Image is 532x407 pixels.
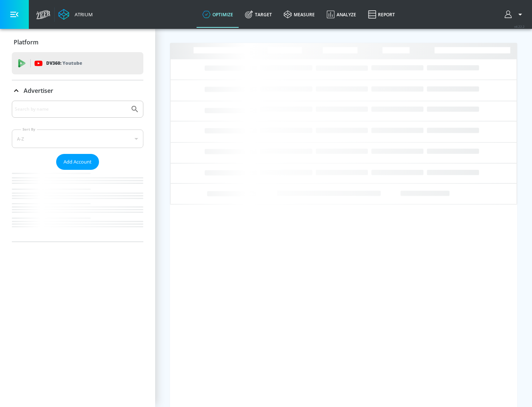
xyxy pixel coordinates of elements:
div: Advertiser [12,80,143,101]
p: Platform [14,38,38,46]
div: Platform [12,32,143,53]
span: Add Account [64,158,92,166]
div: DV360: Youtube [12,52,143,74]
span: v 4.22.2 [514,24,525,28]
a: measure [278,1,321,28]
div: Atrium [72,11,93,18]
a: Report [362,1,401,28]
p: Youtube [62,59,82,67]
button: Add Account [56,154,99,170]
div: A-Z [12,129,143,148]
p: DV360: [46,59,82,67]
nav: list of Advertiser [12,170,143,242]
a: Atrium [58,9,93,20]
p: Advertiser [24,87,53,95]
input: Search by name [15,104,127,114]
a: Analyze [321,1,362,28]
a: Target [239,1,278,28]
label: Sort By [21,127,37,132]
div: Advertiser [12,101,143,242]
a: optimize [197,1,239,28]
